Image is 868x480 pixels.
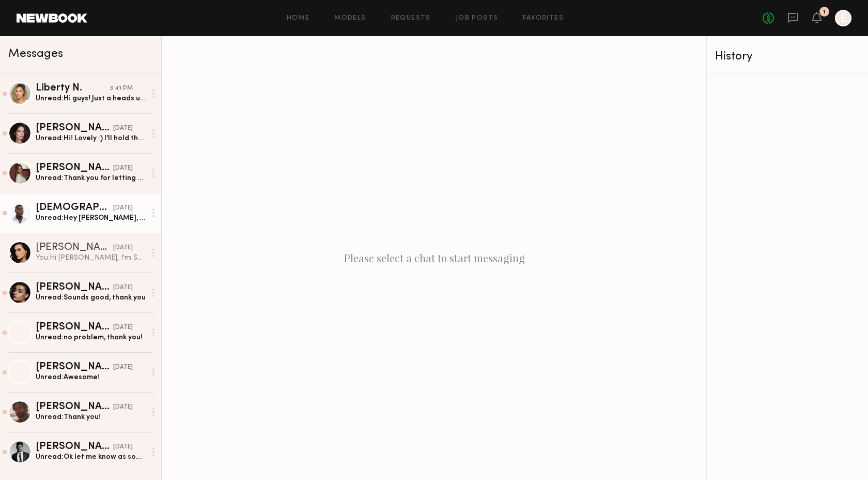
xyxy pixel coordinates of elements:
[36,402,113,412] div: [PERSON_NAME]
[36,372,146,382] div: Unread: Awesome!
[113,323,133,333] div: [DATE]
[36,253,146,263] div: You: Hi [PERSON_NAME], I'm SO sorry. for the delay. I just heard back from the brand last night o...
[36,243,113,253] div: [PERSON_NAME]
[113,163,133,173] div: [DATE]
[36,83,110,94] div: Liberty N.
[36,293,146,303] div: Unread: Sounds good, thank you
[36,452,146,462] div: Unread: Ok let me know as soon as possible
[36,282,113,293] div: [PERSON_NAME]
[456,15,499,22] a: Job Posts
[715,51,860,63] div: History
[36,333,146,342] div: Unread: no problem, thank you!
[36,123,113,133] div: [PERSON_NAME]
[36,362,113,372] div: [PERSON_NAME]
[113,283,133,293] div: [DATE]
[823,9,826,15] div: 1
[36,442,113,452] div: [PERSON_NAME]
[835,10,851,26] a: E
[523,15,564,22] a: Favorites
[113,402,133,412] div: [DATE]
[113,243,133,253] div: [DATE]
[334,15,366,22] a: Models
[36,133,146,143] div: Unread: Hi! Lovely :) I’ll hold the date! If there’s a mood board or anything you’d like to share...
[113,203,133,213] div: [DATE]
[8,48,63,60] span: Messages
[36,163,113,173] div: [PERSON_NAME]
[113,124,133,133] div: [DATE]
[391,15,431,22] a: Requests
[36,213,146,223] div: Unread: Hey [PERSON_NAME], Thank you for the update! I can bring a couple suit options as well as...
[36,94,146,103] div: Unread: Hi guys! Just a heads up I’m good to go - just want to confirm we will wrap at 3 in [GEOG...
[113,442,133,452] div: [DATE]
[162,36,706,480] div: Please select a chat to start messaging
[113,363,133,372] div: [DATE]
[36,203,113,213] div: [DEMOGRAPHIC_DATA][PERSON_NAME]
[287,15,310,22] a: Home
[36,173,146,183] div: Unread: Thank you for letting me know and I’d love to work with you in the future if anything els...
[36,322,113,333] div: [PERSON_NAME]
[110,84,133,94] div: 3:41 PM
[36,412,146,422] div: Unread: Thank you!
